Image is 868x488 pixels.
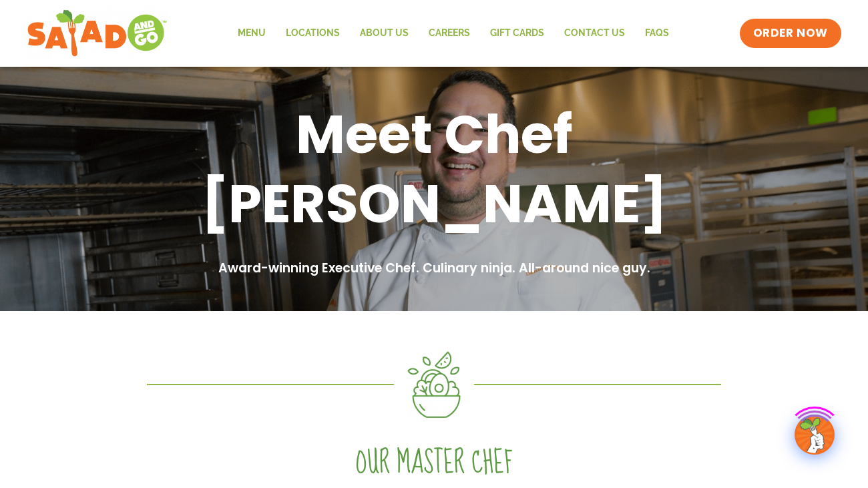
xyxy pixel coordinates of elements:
span: ORDER NOW [753,25,828,41]
a: ORDER NOW [740,19,841,48]
a: GIFT CARDS [480,18,554,49]
a: Locations [276,18,350,49]
a: Careers [419,18,480,49]
a: Menu [228,18,276,49]
a: FAQs [635,18,679,49]
h1: Meet Chef [PERSON_NAME] [87,99,781,238]
img: new-SAG-logo-768×292 [27,7,168,60]
h2: Award-winning Executive Chef. Culinary ninja. All-around nice guy. [87,259,781,278]
img: Asset 4@2x [407,351,461,418]
nav: Menu [228,18,679,49]
a: About Us [350,18,419,49]
h2: Our master chef [154,445,714,482]
a: Contact Us [554,18,635,49]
